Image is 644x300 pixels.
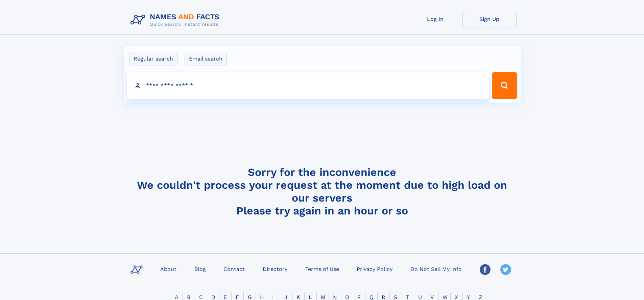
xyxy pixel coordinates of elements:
img: Facebook [480,264,491,275]
a: Blog [192,264,209,274]
a: Contact [221,264,247,274]
input: search input [127,72,489,99]
h4: Sorry for the inconvenience We couldn't process your request at the moment due to high load on ou... [128,166,517,217]
a: About [158,264,179,274]
a: Log In [408,11,462,27]
label: Regular search [129,52,177,66]
a: Do Not Sell My Info [408,264,464,274]
a: Terms of Use [303,264,342,274]
a: Directory [260,264,290,274]
img: Twitter [500,264,511,275]
a: Sign Up [462,11,517,27]
a: Privacy Policy [354,264,395,274]
img: Logo Names and Facts [128,11,225,29]
label: Email search [185,52,227,66]
button: Search Button [492,72,517,99]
